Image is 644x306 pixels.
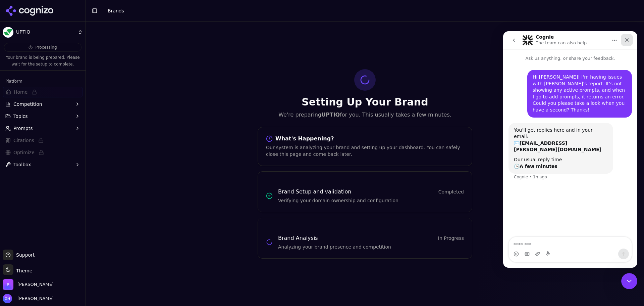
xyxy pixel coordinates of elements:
span: [PERSON_NAME] [15,296,54,302]
span: Citations [13,137,34,144]
button: Topics [3,111,83,122]
span: Perrill [17,281,54,288]
button: Competition [3,99,83,110]
span: Optimize [13,149,35,156]
span: Support [13,252,35,258]
span: Prompts [13,125,33,132]
span: Toolbox [13,161,31,168]
img: Perrill [3,279,13,290]
span: Processing [35,45,57,50]
p: Verifying your domain ownership and configuration [278,197,464,204]
span: In Progress [438,235,464,242]
button: Open user button [3,294,54,303]
div: Platform [3,76,83,87]
img: Grace Hallen [3,294,12,303]
button: Toolbox [3,159,83,170]
iframe: To enrich screen reader interactions, please activate Accessibility in Grammarly extension settings [503,31,637,268]
nav: breadcrumb [108,7,625,14]
iframe: Intercom live chat [621,273,637,289]
img: UPTIQ [3,27,13,38]
p: Your brand is being prepared. Please wait for the setup to complete. [4,54,82,68]
span: Theme [13,268,32,273]
button: Open organization switcher [3,279,54,290]
span: UPTIQ [16,29,75,35]
strong: UPTIQ [321,112,340,118]
h1: Setting Up Your Brand [258,96,472,108]
p: We're preparing for you. This usually takes a few minutes. [258,111,472,119]
span: Competition [13,101,42,107]
h3: Brand Setup and validation [278,188,351,196]
h3: Brand Analysis [278,234,318,242]
span: Brands [108,8,124,13]
span: Completed [438,188,464,195]
span: Topics [13,113,28,120]
div: What's Happening? [266,135,464,142]
div: Our system is analyzing your brand and setting up your dashboard. You can safely close this page ... [266,144,464,158]
span: Home [14,89,28,95]
button: Prompts [3,123,83,134]
p: Analyzing your brand presence and competition [278,244,464,250]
